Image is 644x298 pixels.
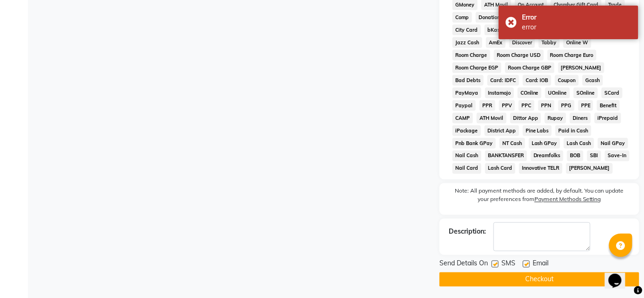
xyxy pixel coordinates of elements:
[564,138,594,149] span: Lash Cash
[529,138,561,149] span: Lash GPay
[452,37,482,48] span: Jazz Cash
[522,22,631,32] div: error
[452,50,490,61] span: Room Charge
[566,163,613,174] span: [PERSON_NAME]
[519,100,534,111] span: PPC
[505,62,555,73] span: Room Charge GBP
[452,25,481,35] span: City Card
[558,62,605,73] span: [PERSON_NAME]
[523,75,552,86] span: Card: IOB
[487,75,519,86] span: Card: IDFC
[548,50,597,61] span: Room Charge Euro
[452,62,501,73] span: Room Charge EGP
[595,113,621,124] span: iPrepaid
[563,37,591,48] span: Online W
[485,151,527,161] span: BANKTANSFER
[598,138,628,149] span: Nail GPay
[555,125,591,136] span: Paid in Cash
[582,75,603,86] span: Gcash
[477,113,507,124] span: ATH Movil
[439,259,488,270] span: Send Details On
[485,88,514,98] span: Instamojo
[499,100,515,111] span: PPV
[578,100,594,111] span: PPE
[485,25,506,35] span: bKash
[523,125,552,136] span: Pine Labs
[452,125,481,136] span: iPackage
[452,113,473,124] span: CAMP
[452,100,476,111] span: Paypal
[452,163,481,174] span: Nail Card
[509,37,535,48] span: Discover
[605,151,630,161] span: Save-In
[480,100,495,111] span: PPR
[518,88,542,98] span: COnline
[597,100,620,111] span: Benefit
[570,113,591,124] span: Diners
[522,13,631,22] div: Error
[538,100,555,111] span: PPN
[587,151,601,161] span: SBI
[545,113,566,124] span: Rupay
[452,75,484,86] span: Bad Debts
[476,12,503,23] span: Donation
[558,100,575,111] span: PPG
[452,88,481,98] span: PayMaya
[539,37,560,48] span: Tabby
[485,163,515,174] span: Lash Card
[494,50,544,61] span: Room Charge USD
[510,113,541,124] span: Dittor App
[449,227,486,237] div: Description:
[452,12,472,23] span: Comp
[531,151,564,161] span: Dreamfolks
[501,259,515,270] span: SMS
[500,138,525,149] span: NT Cash
[485,125,519,136] span: District App
[452,138,496,149] span: Pnb Bank GPay
[534,195,601,204] label: Payment Methods Setting
[449,187,630,208] label: Note: All payment methods are added, by default. You can update your preferences from
[605,261,635,289] iframe: chat widget
[567,151,583,161] span: BOB
[545,88,570,98] span: UOnline
[602,88,623,98] span: SCard
[574,88,598,98] span: SOnline
[533,259,548,270] span: Email
[555,75,579,86] span: Coupon
[452,151,481,161] span: Nail Cash
[486,37,506,48] span: AmEx
[439,272,639,287] button: Checkout
[519,163,563,174] span: Innovative TELR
